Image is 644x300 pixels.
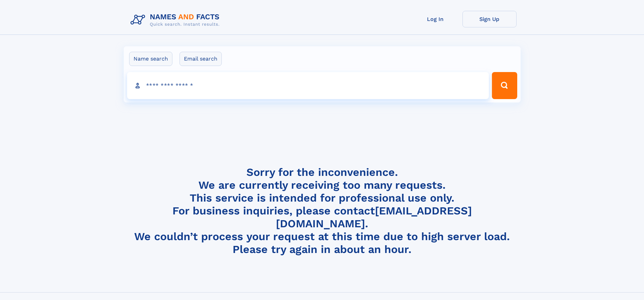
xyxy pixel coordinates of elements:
[408,11,462,27] a: Log In
[128,11,225,29] img: Logo Names and Facts
[492,72,517,99] button: Search Button
[129,52,172,66] label: Name search
[128,166,517,256] h4: Sorry for the inconvenience. We are currently receiving too many requests. This service is intend...
[180,52,222,66] label: Email search
[127,72,489,99] input: search input
[276,204,472,230] a: [EMAIL_ADDRESS][DOMAIN_NAME]
[462,11,517,27] a: Sign Up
